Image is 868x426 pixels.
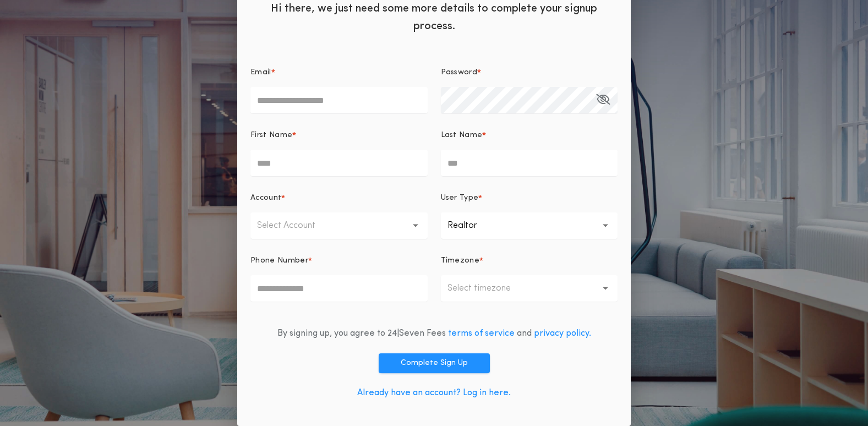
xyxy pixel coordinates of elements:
input: Password* [441,87,618,113]
p: Last Name [441,130,483,141]
a: privacy policy. [534,329,591,338]
button: Realtor [441,212,618,239]
button: Select timezone [441,275,618,302]
button: Complete Sign Up [379,353,490,373]
p: Account [250,193,281,204]
button: Password* [596,87,610,113]
input: First Name* [250,150,428,176]
input: Last Name* [441,150,618,176]
p: Email [250,67,271,78]
input: Email* [250,87,428,113]
button: Select Account [250,212,428,239]
p: Password [441,67,478,78]
input: Phone Number* [250,275,428,302]
a: terms of service [448,329,515,338]
p: First Name [250,130,292,141]
p: Phone Number [250,255,308,266]
p: User Type [441,193,479,204]
p: Realtor [447,219,495,232]
p: Select Account [257,219,333,232]
a: Already have an account? Log in here. [357,389,511,397]
div: By signing up, you agree to 24|Seven Fees and [277,327,591,340]
p: Timezone [441,255,480,266]
p: Select timezone [447,282,528,295]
